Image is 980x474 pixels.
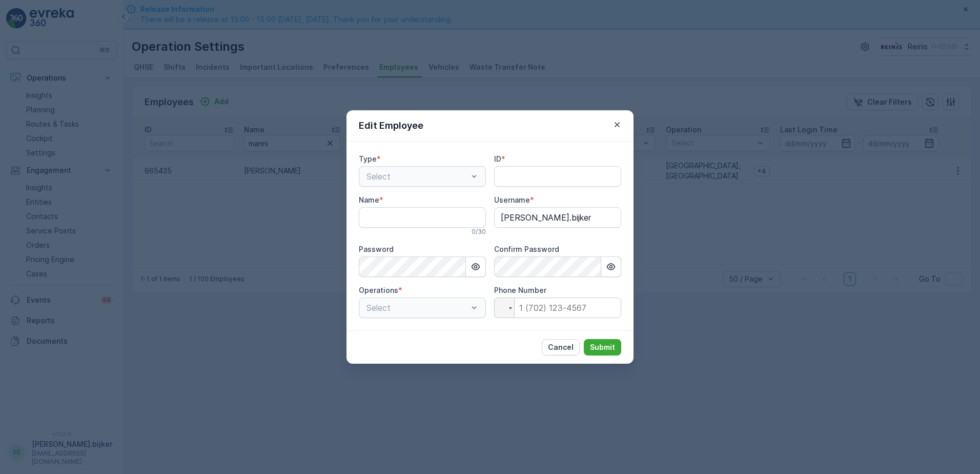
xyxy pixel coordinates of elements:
p: Cancel [548,342,574,352]
p: Submit [590,342,615,352]
p: 0 / 30 [472,228,486,236]
button: Cancel [542,339,580,355]
label: Type [359,154,377,163]
label: Phone Number [494,286,546,294]
label: Password [359,245,394,253]
button: Submit [584,339,621,355]
label: Username [494,195,530,204]
label: Operations [359,286,398,294]
label: Name [359,195,379,204]
label: Confirm Password [494,245,559,253]
p: Edit Employee [359,118,423,133]
input: 1 (702) 123-4567 [494,298,621,318]
label: ID [494,154,501,163]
